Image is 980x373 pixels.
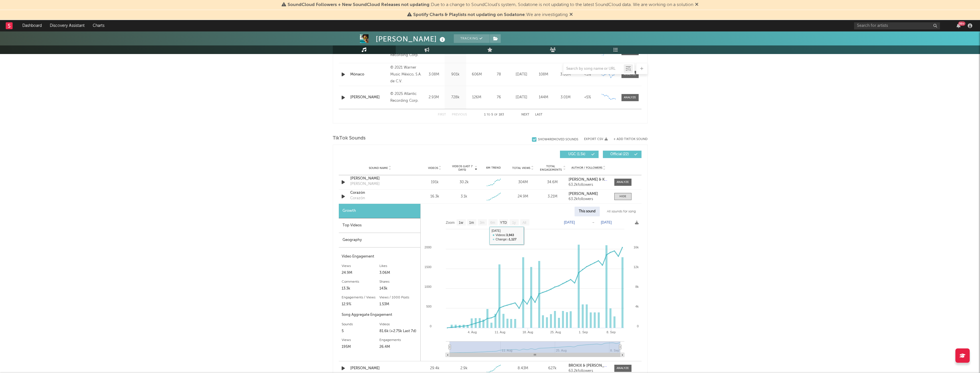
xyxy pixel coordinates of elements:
div: 13.3k [342,285,380,292]
input: Search by song name or URL [563,67,624,71]
text: 1y [512,221,516,225]
div: Song Aggregate Engagement [342,312,417,318]
div: Show 4 Removed Sounds [538,138,578,141]
text: → [591,220,595,224]
div: Views / 1000 Posts [379,294,417,301]
div: 99 + [958,21,965,26]
a: Discovery Assistant [46,20,89,31]
div: Comments [342,278,380,285]
button: + Add TikTok Sound [613,138,648,141]
div: 26.4M [379,344,417,350]
text: 4k [635,305,639,308]
div: [PERSON_NAME] [376,34,447,44]
span: Spotify Charts & Playlists not updating on Sodatone [413,13,525,17]
div: 81.6k (+2.75k Last 7d) [379,328,417,335]
div: Views [342,337,380,344]
text: 0 [429,324,431,328]
button: Export CSV [584,137,608,141]
text: YTD [500,221,507,225]
span: Dismiss [569,13,573,17]
div: 143k [379,285,417,292]
span: of [494,113,498,116]
strong: BROKIX & [PERSON_NAME] [569,364,616,368]
a: [PERSON_NAME] & KeniaOs [569,178,608,182]
div: Likes [379,263,417,270]
button: + Add TikTok Sound [608,138,648,141]
text: 2000 [424,246,431,249]
div: [PERSON_NAME] [350,181,380,187]
a: Corazón [350,190,410,196]
button: Previous [452,113,467,116]
span: Videos [428,166,438,170]
div: Engagements [379,337,417,344]
span: : Due to a change to SoundCloud's system, Sodatone is not updating to the latest SoundCloud data.... [288,3,693,7]
div: 29.4k [421,366,448,371]
text: 1m [469,221,474,225]
div: 108M [534,72,553,77]
input: Search for artists [854,22,940,29]
a: [PERSON_NAME] [350,176,410,181]
div: 3.1k [461,194,467,200]
a: [PERSON_NAME] [350,366,410,371]
span: TikTok Sounds [333,135,366,142]
div: 728k [446,95,465,100]
span: : We are investigating [413,13,568,17]
text: All [522,221,526,225]
div: Videos [379,321,417,328]
div: This sound [575,207,600,216]
text: 3m [480,221,484,225]
div: All sounds for song [603,207,640,216]
div: 3.66M [556,72,575,77]
strong: [PERSON_NAME] & KeniaOs [569,178,617,181]
span: to [487,113,490,116]
div: 63.2k followers [569,197,608,201]
text: 16k [633,246,639,249]
div: 191k [421,179,448,185]
span: Videos (last 7 days) [451,165,474,171]
text: Zoom [446,221,455,225]
button: Official(22) [603,151,642,158]
div: Video Engagement [342,253,417,260]
div: Shares [379,278,417,285]
div: 24.9M [510,194,536,200]
text: 0 [637,324,638,328]
button: UGC(1.5k) [560,151,599,158]
text: [DATE] [601,220,612,224]
div: © 2021 Warner Music México, S.A. de C.V. [390,64,421,85]
text: 8. Sep [606,330,615,334]
text: 18. Aug [522,330,533,334]
button: Tracking [454,34,490,43]
div: 144M [534,95,553,100]
text: 11. Aug [494,330,505,334]
div: 304M [510,179,536,185]
div: 2.93M [425,95,443,100]
div: 126M [468,95,486,100]
text: 500 [426,305,431,308]
div: 63.2k followers [569,369,608,373]
div: Engagements / Views [342,294,380,301]
div: 901k [446,72,465,77]
span: Official ( 22 ) [607,153,633,156]
div: 6M Trend [480,166,507,170]
a: [PERSON_NAME] [350,95,388,100]
text: 6m [490,221,495,225]
text: 1500 [424,265,431,269]
button: 99+ [957,23,961,28]
div: Top Videos [339,218,420,233]
div: <5% [578,95,597,100]
a: Mónaco [350,72,388,77]
div: 1.53M [379,301,417,308]
div: 5 [342,328,380,335]
a: [PERSON_NAME] [569,192,608,196]
span: Total Views [512,166,530,170]
div: [DATE] [512,95,531,100]
span: SoundCloud Followers + New SoundCloud Releases not updating [288,3,429,7]
span: Sound Name [369,166,388,170]
text: 4. Aug [468,330,476,334]
div: 16.3k [421,194,448,200]
text: 8k [635,285,639,288]
div: <5% [578,72,597,77]
span: Total Engagements [539,165,562,171]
